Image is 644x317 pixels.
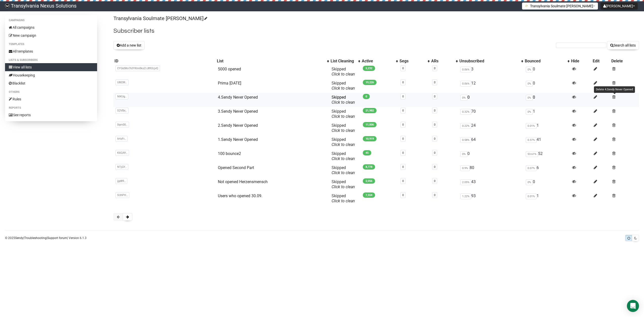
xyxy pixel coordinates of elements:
[363,192,375,198] span: 7,554
[524,58,570,65] th: Bounced: No sort applied, activate to apply an ascending sort
[434,123,435,126] a: 0
[460,165,470,171] span: 0.9%
[460,67,471,72] span: 0.06%
[402,179,404,183] a: 0
[332,137,355,147] span: Skipped
[332,123,355,133] span: Skipped
[115,192,129,198] span: SUhPH..
[570,58,592,65] th: Hide: No sort applied, sorting is disabled
[524,107,570,121] td: 1
[5,89,97,95] li: Others
[115,65,160,71] span: CYG65Kn763YKm0ksZrJ892cjvQ
[430,58,458,65] th: ARs: No sort applied, activate to apply an ascending sort
[115,136,128,142] span: hHzFr..
[115,94,128,99] span: NIKUg..
[113,15,207,21] a: Transylvania Soulmate [PERSON_NAME]
[115,150,129,156] span: KXQAY..
[332,151,355,161] span: Skipped
[332,199,355,203] a: Click to clean
[332,165,355,175] span: Skipped
[115,80,129,85] span: U803R..
[402,151,404,154] a: 0
[524,191,570,206] td: 1
[399,59,425,64] div: Segs
[332,193,355,203] span: Skipped
[524,163,570,177] td: 6
[627,300,639,312] div: Open Intercom Messenger
[218,137,258,142] a: 1.Sendy Never Opened
[522,3,598,10] button: Transylvania Soulmate [PERSON_NAME]
[460,81,471,87] span: 0.06%
[115,164,128,170] span: NTjGY..
[458,79,524,93] td: 12
[5,41,97,47] li: Templates
[362,59,393,64] div: Active
[402,137,404,140] a: 0
[524,177,570,191] td: 0
[217,59,325,64] div: List
[402,123,404,126] a: 0
[5,111,97,119] a: See reports
[460,123,471,129] span: 0.22%
[5,17,97,23] li: Campaigns
[218,67,241,71] a: 5000 opened
[5,57,97,63] li: Lists & subscribers
[434,193,435,197] a: 0
[524,149,570,163] td: 52
[526,81,533,87] span: 0%
[218,109,258,114] a: 3.Sendy Never Opened
[363,178,375,184] span: 2,056
[5,71,97,79] a: Housekeeping
[113,41,145,50] button: Add a new list
[526,95,533,101] span: 0%
[434,67,435,70] a: 0
[363,94,370,99] span: 0
[434,109,435,112] a: 0
[571,59,591,64] div: Hide
[434,95,435,98] a: 0
[526,165,537,171] span: 0.07%
[332,67,355,76] span: Skipped
[361,58,398,65] th: Active: No sort applied, activate to apply an ascending sort
[460,137,471,143] span: 0.58%
[610,58,639,65] th: Delete: No sort applied, sorting is disabled
[434,165,435,169] a: 0
[460,109,471,115] span: 0.32%
[5,63,97,71] a: View all lists
[363,80,377,85] span: 19,226
[594,86,635,93] div: Delete 4.Sendy Never Opened
[526,193,537,199] span: 0.01%
[526,137,537,143] span: 0.37%
[113,26,639,35] h2: Subscriber lists
[332,72,355,76] a: Click to clean
[5,105,97,111] li: Reports
[332,179,355,189] span: Skipped
[458,121,524,135] td: 24
[434,137,435,140] a: 0
[15,236,23,240] a: Sendy
[458,177,524,191] td: 43
[115,122,129,128] span: 0qm00..
[332,109,355,119] span: Skipped
[5,95,97,103] a: Rules
[460,95,467,101] span: 0%
[460,151,467,157] span: 0%
[458,135,524,149] td: 64
[402,81,404,84] a: 0
[592,58,610,65] th: Edit: No sort applied, sorting is disabled
[331,59,356,64] div: List Cleaning
[114,59,215,64] div: ID
[363,122,377,127] span: 11,006
[363,108,377,113] span: 21,982
[524,79,570,93] td: 0
[459,59,519,64] div: Unsubscribed
[5,235,87,241] p: © 2025 | | | Version 6.1.3
[402,67,404,70] a: 0
[218,179,268,184] a: Not opened Herzensmensch
[332,95,355,105] span: Skipped
[332,156,355,161] a: Click to clean
[526,67,533,72] span: 0%
[332,184,355,189] a: Click to clean
[458,163,524,177] td: 80
[460,193,471,199] span: 1.22%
